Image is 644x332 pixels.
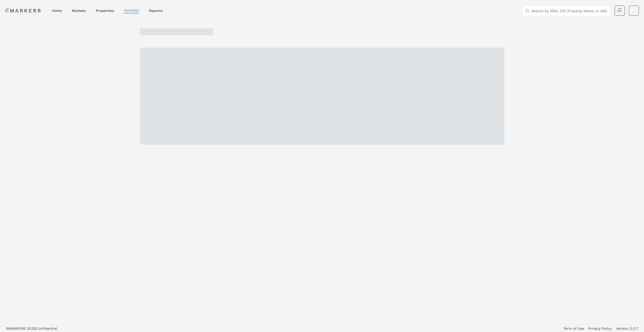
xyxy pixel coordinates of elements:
a: MARKERR [5,7,42,14]
span: 2025 | [27,326,36,330]
a: Privacy Policy [588,326,612,331]
a: Version 2.0.7 [616,326,638,331]
a: Portfolio [124,8,139,12]
a: Term of Use [564,326,584,331]
a: home [52,9,62,13]
span: © [6,326,9,330]
a: properties [96,9,114,13]
a: reports [149,9,162,13]
input: Search by MSA, ZIP, Property Name, or Address [531,6,607,16]
span: MARKERR [9,326,27,330]
a: markets [72,9,86,13]
span: Confidential [36,326,57,330]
